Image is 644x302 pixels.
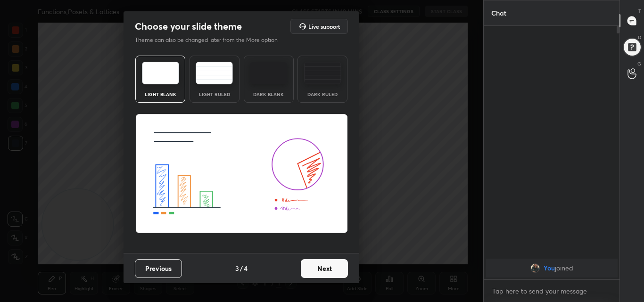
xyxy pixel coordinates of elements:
[135,259,182,278] button: Previous
[142,62,179,84] img: lightTheme.e5ed3b09.svg
[304,92,341,97] div: Dark Ruled
[240,263,243,273] h4: /
[141,92,179,97] div: Light Blank
[250,92,288,97] div: Dark Blank
[135,114,348,234] img: lightThemeBanner.fbc32fad.svg
[637,60,641,67] p: G
[301,259,348,278] button: Next
[135,36,288,44] p: Theme can also be changed later from the More option
[244,263,248,273] h4: 4
[530,263,540,273] img: 90448af0b9cb4c5687ded3cc1f3856a3.jpg
[638,8,641,15] p: T
[484,0,514,25] p: Chat
[304,62,341,84] img: darkRuledTheme.de295e13.svg
[544,264,555,272] span: You
[196,62,233,84] img: lightRuledTheme.5fabf969.svg
[250,62,287,84] img: darkTheme.f0cc69e5.svg
[235,263,239,273] h4: 3
[555,264,573,272] span: joined
[638,34,641,41] p: D
[484,257,620,279] div: grid
[135,20,242,33] h2: Choose your slide theme
[308,24,340,29] h5: Live support
[196,92,233,97] div: Light Ruled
